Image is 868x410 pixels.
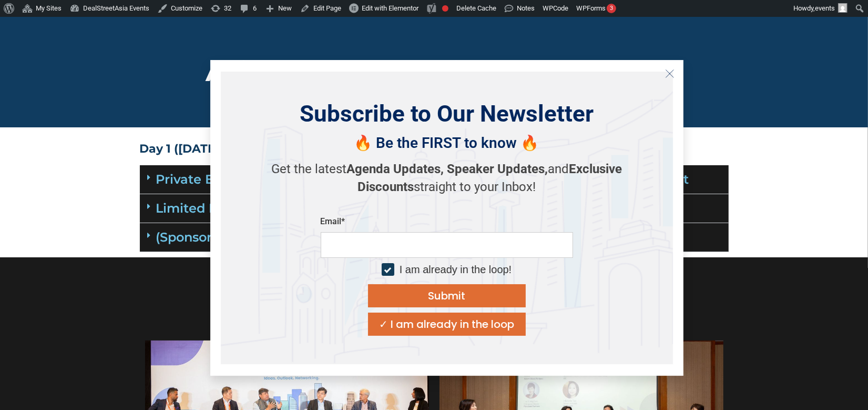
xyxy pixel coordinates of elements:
h4: Day 1 ([DATE]) [140,143,429,155]
a: (Sponsored) Breakout Sessions [156,229,354,245]
a: Private Equity & Investment Summit [156,172,392,187]
span: events [815,4,835,12]
h2: Asia PE-VC Summit 2024 Agenda [140,59,729,85]
div: Focus keyphrase not set [442,5,448,12]
a: Limited Partners Summit [156,201,320,216]
div: 3 [607,4,616,13]
span: Edit with Elementor [362,4,418,12]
